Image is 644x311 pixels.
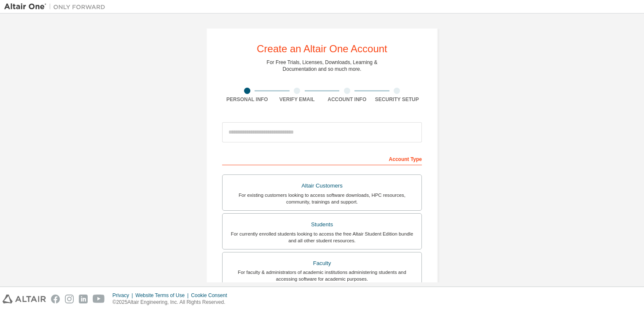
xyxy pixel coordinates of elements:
[228,231,416,244] div: For currently enrolled students looking to access the free Altair Student Edition bundle and all ...
[257,44,387,54] div: Create an Altair One Account
[113,292,135,299] div: Privacy
[113,299,232,306] p: © 2025 Altair Engineering, Inc. All Rights Reserved.
[222,96,272,103] div: Personal Info
[322,96,372,103] div: Account Info
[65,295,74,303] img: instagram.svg
[3,295,46,303] img: altair_logo.svg
[272,96,322,103] div: Verify Email
[222,152,422,165] div: Account Type
[191,292,232,299] div: Cookie Consent
[93,295,105,303] img: youtube.svg
[372,96,422,103] div: Security Setup
[51,295,60,303] img: facebook.svg
[4,3,110,11] img: Altair One
[228,257,416,269] div: Faculty
[79,295,88,303] img: linkedin.svg
[228,192,416,205] div: For existing customers looking to access software downloads, HPC resources, community, trainings ...
[267,59,378,72] div: For Free Trials, Licenses, Downloads, Learning & Documentation and so much more.
[228,219,416,231] div: Students
[228,269,416,282] div: For faculty & administrators of academic institutions administering students and accessing softwa...
[135,292,191,299] div: Website Terms of Use
[228,180,416,192] div: Altair Customers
